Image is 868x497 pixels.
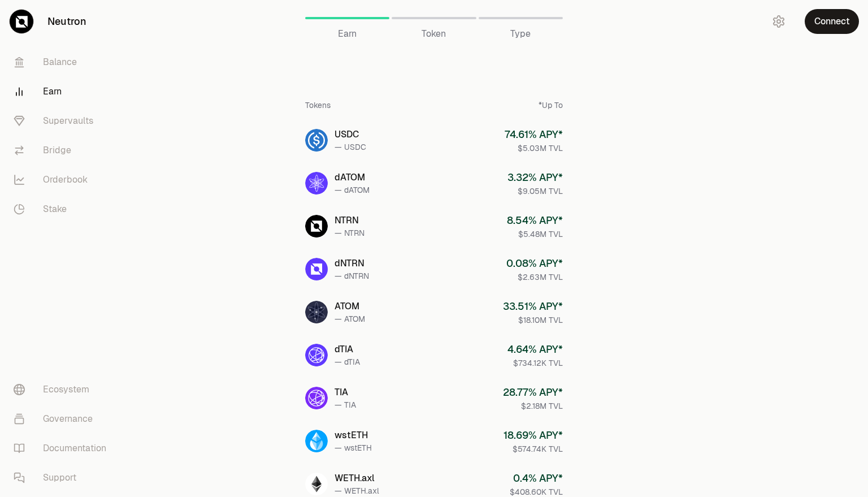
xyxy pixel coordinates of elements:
a: wstETHwstETH— wstETH18.69% APY*$574.74K TVL [296,421,572,461]
a: Balance [5,47,122,77]
div: dNTRN [335,257,369,270]
div: USDC [335,128,366,141]
div: dTIA [335,343,360,356]
div: 8.54 % APY* [507,213,563,228]
a: Support [5,463,122,492]
div: Tokens [305,100,331,111]
a: Stake [5,195,122,224]
div: *Up To [539,100,563,111]
div: 33.51 % APY* [503,299,563,314]
div: $18.10M TVL [503,314,563,326]
img: USDC [305,129,328,152]
img: dNTRN [305,258,328,280]
img: TIA [305,387,328,409]
div: $5.03M TVL [505,142,563,154]
a: Ecosystem [5,375,122,404]
img: wstETH [305,430,328,452]
div: 0.4 % APY* [510,470,563,486]
span: Token [422,27,446,41]
div: — USDC [335,141,366,153]
div: $2.63M TVL [506,271,563,283]
div: dATOM [335,171,370,184]
div: ATOM [335,300,365,313]
div: — NTRN [335,227,364,239]
a: TIATIA— TIA28.77% APY*$2.18M TVL [296,378,572,418]
div: 4.64 % APY* [507,342,563,357]
div: $2.18M TVL [503,400,563,412]
div: NTRN [335,214,364,227]
div: 0.08 % APY* [506,256,563,271]
button: Connect [805,9,859,34]
div: — WETH.axl [335,485,379,496]
div: — dNTRN [335,270,369,282]
a: Orderbook [5,165,122,195]
div: WETH.axl [335,472,379,485]
a: dTIAdTIA— dTIA4.64% APY*$734.12K TVL [296,335,572,375]
span: Earn [338,27,357,41]
div: 18.69 % APY* [504,427,563,443]
div: wstETH [335,429,372,442]
div: 3.32 % APY* [507,170,563,185]
a: ATOMATOM— ATOM33.51% APY*$18.10M TVL [296,292,572,332]
div: — dTIA [335,356,360,368]
div: — ATOM [335,313,365,325]
a: NTRNNTRN— NTRN8.54% APY*$5.48M TVL [296,206,572,247]
a: Supervaults [5,106,122,136]
span: Type [510,27,531,41]
a: Governance [5,404,122,434]
a: Documentation [5,434,122,463]
div: $574.74K TVL [504,443,563,455]
div: $9.05M TVL [507,185,563,197]
img: ATOM [305,301,328,323]
div: — wstETH [335,442,372,453]
div: $734.12K TVL [507,357,563,369]
a: dNTRNdNTRN— dNTRN0.08% APY*$2.63M TVL [296,249,572,289]
img: dATOM [305,172,328,195]
div: — TIA [335,399,356,410]
div: TIA [335,386,356,399]
a: USDCUSDC— USDC74.61% APY*$5.03M TVL [296,120,572,161]
div: 74.61 % APY* [505,127,563,142]
img: dTIA [305,344,328,366]
img: WETH.axl [305,473,328,495]
a: Earn [305,5,389,32]
a: dATOMdATOM— dATOM3.32% APY*$9.05M TVL [296,163,572,204]
div: — dATOM [335,184,370,196]
div: 28.77 % APY* [503,384,563,400]
a: Bridge [5,136,122,165]
img: NTRN [305,215,328,237]
div: $5.48M TVL [507,228,563,240]
a: Earn [5,77,122,106]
